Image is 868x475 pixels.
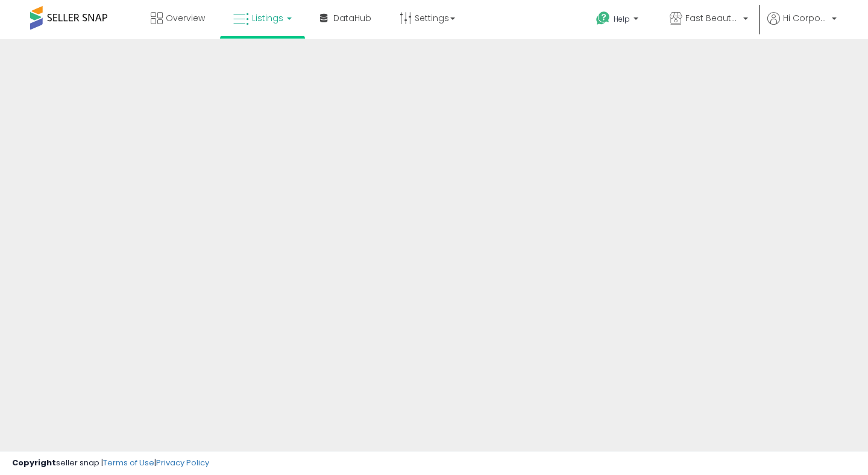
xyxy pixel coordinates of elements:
[12,458,209,469] div: seller snap | |
[587,2,650,39] a: Help
[252,12,283,24] span: Listings
[596,11,611,26] i: Get Help
[156,457,209,468] a: Privacy Policy
[685,12,740,24] span: Fast Beauty ([GEOGRAPHIC_DATA])
[783,12,828,24] span: Hi Corporate
[614,14,630,24] span: Help
[166,12,205,24] span: Overview
[333,12,371,24] span: DataHub
[767,12,837,39] a: Hi Corporate
[12,457,56,468] strong: Copyright
[103,457,154,468] a: Terms of Use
